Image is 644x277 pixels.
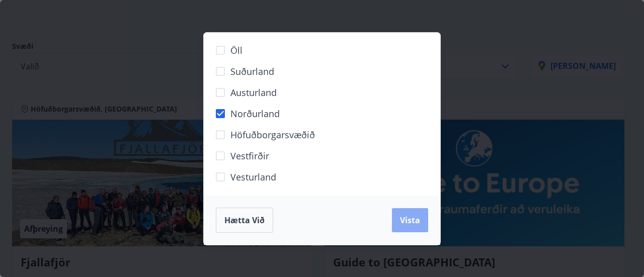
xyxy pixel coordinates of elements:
[400,215,420,226] span: Vista
[230,149,269,162] span: Vestfirðir
[392,208,428,232] button: Vista
[230,65,274,78] span: Suðurland
[230,86,277,99] span: Austurland
[230,44,243,57] span: Öll
[230,170,276,183] span: Vesturland
[230,107,280,120] span: Norðurland
[230,128,315,141] span: Höfuðborgarsvæðið
[216,208,273,233] button: Hætta við
[224,215,265,226] span: Hætta við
